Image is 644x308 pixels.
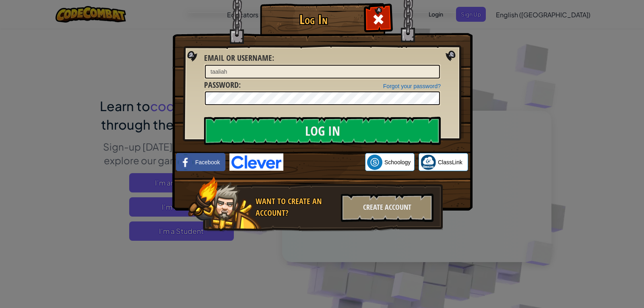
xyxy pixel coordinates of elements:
span: Email or Username [204,52,272,63]
label: : [204,79,241,91]
span: Schoology [384,158,411,166]
div: Create Account [341,194,433,222]
iframe: Sign in with Google Button [283,153,365,171]
span: Facebook [195,158,220,166]
label: : [204,52,274,64]
a: Forgot your password? [383,83,441,89]
div: Want to create an account? [256,196,336,219]
img: clever-logo-blue.png [229,153,283,171]
img: schoology.png [367,155,382,170]
span: Password [204,79,239,90]
img: facebook_small.png [178,155,193,170]
img: classlink-logo-small.png [421,155,436,170]
input: Log In [204,117,441,145]
span: ClassLink [438,158,462,166]
h1: Log In [262,12,365,27]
